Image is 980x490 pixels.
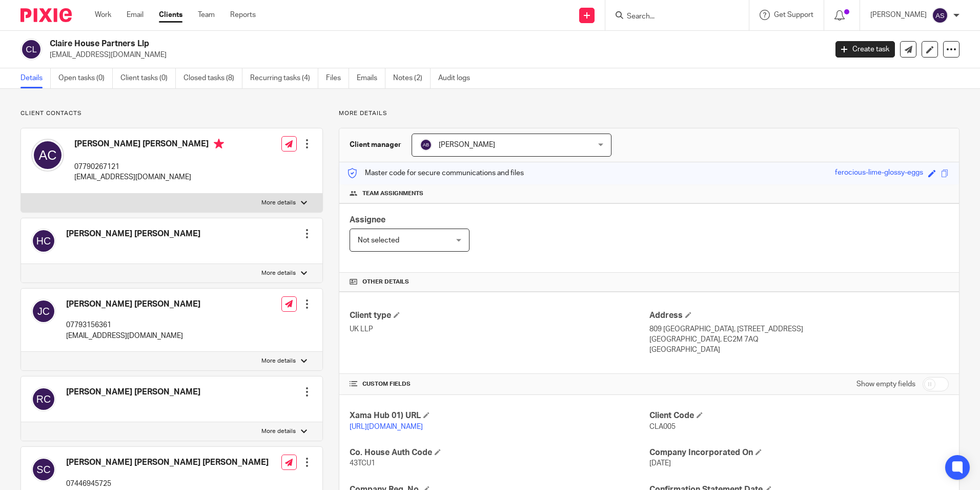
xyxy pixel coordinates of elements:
[66,387,200,398] h4: [PERSON_NAME] [PERSON_NAME]
[649,447,949,458] h4: Company Incorporated On
[66,229,200,239] h4: [PERSON_NAME] [PERSON_NAME]
[626,12,718,22] input: Search
[649,460,671,467] span: [DATE]
[362,278,409,286] span: Other details
[261,357,296,365] p: More details
[870,10,927,20] p: [PERSON_NAME]
[95,10,111,20] a: Work
[120,68,176,88] a: Client tasks (0)
[649,345,949,355] p: [GEOGRAPHIC_DATA]
[66,320,200,330] p: 07793156361
[362,190,423,198] span: Team assignments
[438,68,478,88] a: Audit logs
[250,68,318,88] a: Recurring tasks (4)
[31,387,56,411] img: svg%3E
[835,41,895,58] a: Create task
[159,10,182,20] a: Clients
[649,310,949,321] h4: Address
[649,410,949,421] h4: Client Code
[420,139,432,151] img: svg%3E
[31,299,56,324] img: svg%3E
[31,229,56,253] img: svg%3E
[198,10,215,20] a: Team
[214,139,224,149] i: Primary
[350,380,649,388] h4: CUSTOM FIELDS
[339,109,959,118] p: More details
[66,479,269,489] p: 07446945725
[261,269,296,277] p: More details
[66,299,200,310] h4: [PERSON_NAME] [PERSON_NAME]
[326,68,349,88] a: Files
[649,423,676,430] span: CLA005
[393,68,431,88] a: Notes (2)
[774,11,813,18] span: Get Support
[350,216,385,224] span: Assignee
[66,331,200,341] p: [EMAIL_ADDRESS][DOMAIN_NAME]
[31,457,56,482] img: svg%3E
[50,39,666,49] h2: Claire House Partners Llp
[932,7,948,24] img: svg%3E
[74,172,224,182] p: [EMAIL_ADDRESS][DOMAIN_NAME]
[350,140,401,150] h3: Client manager
[350,324,649,334] p: UK LLP
[21,8,72,22] img: Pixie
[21,109,323,118] p: Client contacts
[357,68,385,88] a: Emails
[127,10,144,20] a: Email
[439,141,495,148] span: [PERSON_NAME]
[183,68,242,88] a: Closed tasks (8)
[350,447,649,458] h4: Co. House Auth Code
[21,39,42,60] img: svg%3E
[856,379,915,389] label: Show empty fields
[74,139,224,152] h4: [PERSON_NAME] [PERSON_NAME]
[347,168,524,178] p: Master code for secure communications and files
[350,410,649,421] h4: Xama Hub 01) URL
[649,324,949,334] p: 809 [GEOGRAPHIC_DATA], [STREET_ADDRESS]
[350,310,649,321] h4: Client type
[350,423,423,430] a: [URL][DOMAIN_NAME]
[21,68,51,88] a: Details
[230,10,256,20] a: Reports
[58,68,113,88] a: Open tasks (0)
[350,460,375,467] span: 43TCU1
[31,139,64,172] img: svg%3E
[835,167,923,179] div: ferocious-lime-glossy-eggs
[74,162,224,172] p: 07790267121
[261,199,296,207] p: More details
[66,457,269,468] h4: [PERSON_NAME] [PERSON_NAME] [PERSON_NAME]
[649,334,949,345] p: [GEOGRAPHIC_DATA], EC2M 7AQ
[261,427,296,436] p: More details
[358,237,399,244] span: Not selected
[50,50,820,60] p: [EMAIL_ADDRESS][DOMAIN_NAME]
